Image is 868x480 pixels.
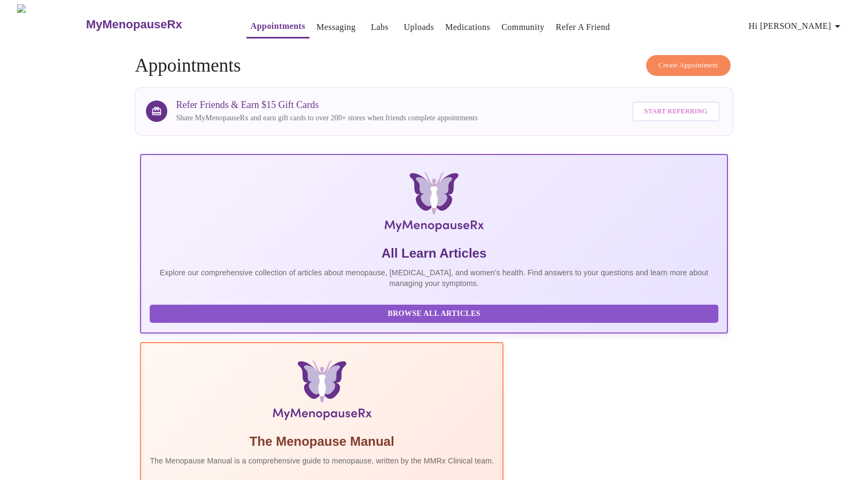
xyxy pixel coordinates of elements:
[238,172,630,236] img: MyMenopauseRx Logo
[160,307,707,321] span: Browse All Articles
[749,19,844,34] span: Hi [PERSON_NAME]
[552,17,615,38] button: Refer a Friend
[441,17,494,38] button: Medications
[371,20,389,35] a: Labs
[176,113,477,123] p: Share MyMenopauseRx and earn gift cards to over 200+ stores when friends complete appointments
[745,16,848,37] button: Hi [PERSON_NAME]
[251,19,305,34] a: Appointments
[556,20,610,35] a: Refer a Friend
[646,55,731,76] button: Create Appointment
[150,433,494,450] h5: The Menopause Manual
[630,96,722,127] a: Start Referring
[644,105,707,118] span: Start Referring
[246,16,309,38] button: Appointments
[17,4,84,44] img: MyMenopauseRx Logo
[404,20,435,35] a: Uploads
[150,455,494,466] p: The Menopause Manual is a comprehensive guide to menopause, written by the MMRx Clinical team.
[84,6,224,43] a: MyMenopauseRx
[135,55,733,76] h4: Appointments
[400,17,439,38] button: Uploads
[150,245,718,262] h5: All Learn Articles
[150,267,718,289] p: Explore our comprehensive collection of articles about menopause, [MEDICAL_DATA], and women's hea...
[176,99,477,111] h3: Refer Friends & Earn $15 Gift Cards
[632,102,719,121] button: Start Referring
[86,18,182,32] h3: MyMenopauseRx
[445,20,490,35] a: Medications
[205,360,439,424] img: Menopause Manual
[316,20,355,35] a: Messaging
[150,305,718,323] button: Browse All Articles
[497,17,549,38] button: Community
[501,20,545,35] a: Community
[312,17,360,38] button: Messaging
[658,59,718,72] span: Create Appointment
[150,308,720,318] a: Browse All Articles
[363,17,397,38] button: Labs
